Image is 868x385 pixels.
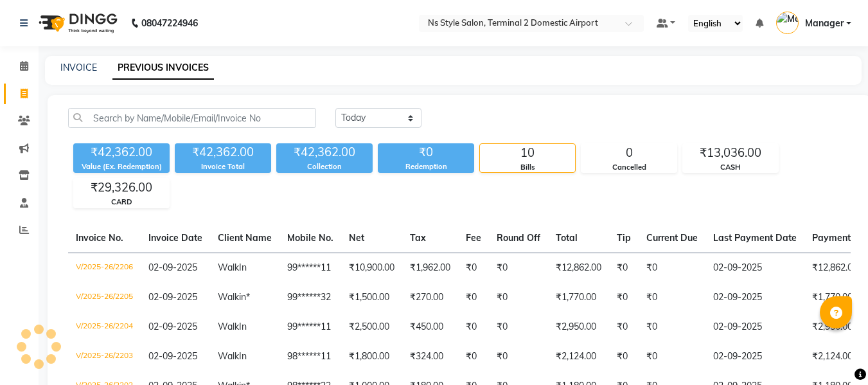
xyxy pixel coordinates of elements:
div: ₹29,326.00 [74,179,169,197]
td: ₹2,124.00 [548,342,609,372]
td: ₹0 [458,283,489,312]
div: ₹42,362.00 [175,143,271,161]
div: Bills [480,162,575,173]
span: Mobile No. [287,232,333,244]
div: ₹0 [378,143,474,161]
input: Search by Name/Mobile/Email/Invoice No [68,108,316,128]
td: ₹0 [639,312,705,342]
td: 02-09-2025 [705,342,804,372]
td: ₹1,800.00 [341,342,402,372]
div: 10 [480,144,575,162]
td: ₹0 [489,312,548,342]
span: Manager [805,17,844,30]
td: ₹0 [489,253,548,283]
td: V/2025-26/2203 [68,342,141,372]
td: V/2025-26/2206 [68,253,141,283]
span: Invoice No. [76,232,123,244]
td: ₹0 [609,283,639,312]
div: ₹42,362.00 [276,143,373,161]
td: ₹2,500.00 [341,312,402,342]
td: ₹1,500.00 [341,283,402,312]
span: In [239,262,247,273]
div: 0 [581,144,677,162]
span: Walk [218,350,239,362]
span: Walk [218,321,239,332]
span: In [239,321,247,332]
div: CARD [74,197,169,208]
div: Cancelled [581,162,677,173]
div: ₹42,362.00 [73,143,170,161]
span: Client Name [218,232,272,244]
span: In [239,350,247,362]
img: Manager [776,12,799,34]
span: Fee [466,232,481,244]
td: ₹270.00 [402,283,458,312]
td: 02-09-2025 [705,253,804,283]
span: Last Payment Date [713,232,797,244]
span: 02-09-2025 [148,291,197,303]
span: 02-09-2025 [148,262,197,273]
td: ₹0 [609,312,639,342]
span: Round Off [497,232,540,244]
td: ₹0 [639,342,705,372]
td: ₹0 [639,283,705,312]
td: ₹0 [609,342,639,372]
span: Walkin [218,291,246,303]
span: Current Due [646,232,698,244]
div: Value (Ex. Redemption) [73,161,170,172]
td: 02-09-2025 [705,312,804,342]
span: Tip [617,232,631,244]
td: ₹1,770.00 [548,283,609,312]
span: 02-09-2025 [148,321,197,332]
iframe: chat widget [814,334,855,372]
td: ₹324.00 [402,342,458,372]
td: ₹12,862.00 [548,253,609,283]
td: ₹0 [458,342,489,372]
td: ₹0 [458,312,489,342]
td: ₹0 [609,253,639,283]
div: Invoice Total [175,161,271,172]
span: Net [349,232,364,244]
span: Total [556,232,578,244]
td: ₹0 [458,253,489,283]
td: ₹2,950.00 [548,312,609,342]
td: ₹0 [489,342,548,372]
span: Invoice Date [148,232,202,244]
a: PREVIOUS INVOICES [112,57,214,80]
td: V/2025-26/2205 [68,283,141,312]
td: ₹0 [489,283,548,312]
div: ₹13,036.00 [683,144,778,162]
td: V/2025-26/2204 [68,312,141,342]
td: 02-09-2025 [705,283,804,312]
td: ₹0 [639,253,705,283]
td: ₹10,900.00 [341,253,402,283]
td: ₹1,962.00 [402,253,458,283]
b: 08047224946 [141,5,198,41]
span: Walk [218,262,239,273]
div: Collection [276,161,373,172]
span: 02-09-2025 [148,350,197,362]
div: CASH [683,162,778,173]
img: logo [33,5,121,41]
span: Tax [410,232,426,244]
td: ₹450.00 [402,312,458,342]
div: Redemption [378,161,474,172]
